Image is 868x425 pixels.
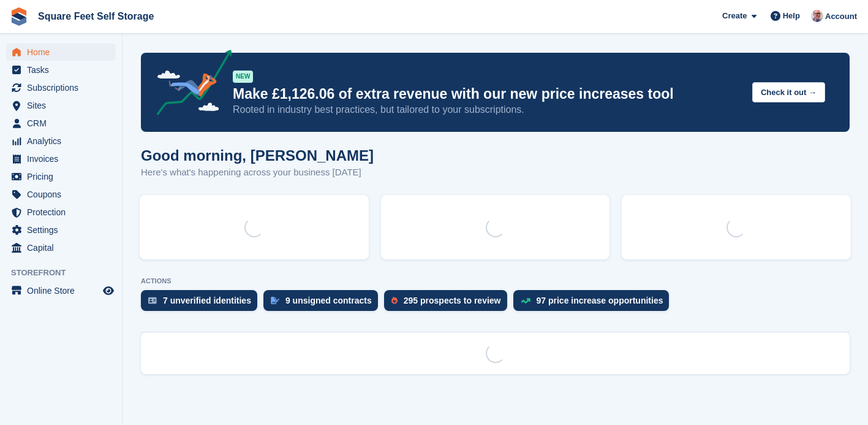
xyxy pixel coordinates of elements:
[391,297,398,304] img: prospect-51fa495bee0391a8d652442698ab0144808aea92771e9ea1ae160a38d050c398.svg
[233,71,253,83] div: NEW
[404,296,501,305] div: 295 prospects to review
[27,221,100,239] span: Settings
[521,298,530,304] img: price_increase_opportunities-93ffe204e8149a01c8c9dc8f82e8f89637d9d84a8eef4429ea346261dce0b2c0.svg
[6,239,116,256] a: menu
[233,85,742,103] p: Make £1,126.06 of extra revenue with our new price increases tool
[263,290,384,317] a: 9 unsigned contracts
[6,61,116,78] a: menu
[513,290,676,317] a: 97 price increase opportunities
[27,282,100,299] span: Online Store
[141,147,374,164] h1: Good morning, [PERSON_NAME]
[271,297,279,304] img: contract_signature_icon-13c848040528278c33f63329250d36e43548de30e8caae1d1a13099fd9432cc5.svg
[811,10,823,22] img: David Greer
[148,297,157,304] img: verify_identity-adf6edd0f0f0b5bbfe63781bf79b02c33cf7c696d77639b501bdc392416b5a36.svg
[233,103,742,117] p: Rooted in industry best practices, but tailored to your subscriptions.
[6,97,116,114] a: menu
[285,296,372,305] div: 9 unsigned contracts
[27,186,100,203] span: Coupons
[27,239,100,256] span: Capital
[33,6,159,26] a: Square Feet Self Storage
[752,82,825,102] button: Check it out →
[163,296,251,305] div: 7 unverified identities
[6,150,116,167] a: menu
[27,150,100,167] span: Invoices
[27,61,100,78] span: Tasks
[27,115,100,132] span: CRM
[141,277,850,285] p: ACTIONS
[722,10,747,22] span: Create
[6,44,116,61] a: menu
[27,97,100,114] span: Sites
[6,221,116,239] a: menu
[6,79,116,96] a: menu
[27,132,100,150] span: Analytics
[146,50,232,120] img: price-adjustments-announcement-icon-8257ccfd72463d97f412b2fc003d46551f7dbcb40ab6d574587a9cd5c0d94...
[6,132,116,150] a: menu
[6,115,116,132] a: menu
[10,7,28,26] img: stora-icon-8386f47178a22dfd0bd8f6a31ec36ba5ce8667c1dd55bd0f319d3a0aa187defe.svg
[141,166,374,180] p: Here's what's happening across your business [DATE]
[6,168,116,185] a: menu
[11,267,122,279] span: Storefront
[384,290,513,317] a: 295 prospects to review
[27,204,100,221] span: Protection
[783,10,800,22] span: Help
[27,44,100,61] span: Home
[6,186,116,203] a: menu
[825,10,857,23] span: Account
[537,296,663,305] div: 97 price increase opportunities
[27,79,100,96] span: Subscriptions
[101,283,116,298] a: Preview store
[6,282,116,299] a: menu
[27,168,100,185] span: Pricing
[6,204,116,221] a: menu
[141,290,263,317] a: 7 unverified identities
